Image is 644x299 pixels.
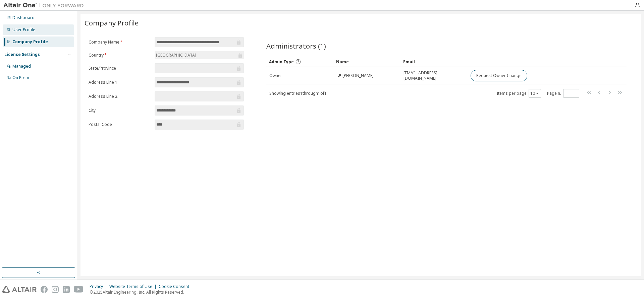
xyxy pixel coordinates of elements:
[89,40,151,45] label: Company Name
[12,15,35,20] div: Dashboard
[89,122,151,127] label: Postal Code
[89,80,151,85] label: Address Line 1
[3,2,87,9] img: Altair One
[266,41,326,51] span: Administrators (1)
[2,286,37,293] img: altair_logo.svg
[497,89,541,98] span: Items per page
[155,51,244,59] div: [GEOGRAPHIC_DATA]
[269,59,294,65] span: Admin Type
[159,284,193,289] div: Cookie Consent
[342,73,374,78] span: [PERSON_NAME]
[336,56,398,67] div: Name
[90,289,193,295] p: © 2025 Altair Engineering, Inc. All Rights Reserved.
[89,108,151,113] label: City
[269,90,327,96] span: Showing entries 1 through 1 of 1
[52,286,59,293] img: instagram.svg
[12,64,31,69] div: Managed
[403,56,465,67] div: Email
[90,284,109,289] div: Privacy
[404,70,465,81] span: [EMAIL_ADDRESS][DOMAIN_NAME]
[85,18,139,27] span: Company Profile
[12,75,29,80] div: On Prem
[530,91,539,96] button: 10
[4,52,40,57] div: License Settings
[547,89,579,98] span: Page n.
[471,70,527,81] button: Request Owner Change
[63,286,70,293] img: linkedin.svg
[269,73,282,78] span: Owner
[89,53,151,58] label: Country
[89,94,151,99] label: Address Line 2
[74,286,84,293] img: youtube.svg
[109,284,159,289] div: Website Terms of Use
[89,66,151,71] label: State/Province
[12,27,35,32] div: User Profile
[12,39,48,45] div: Company Profile
[155,52,197,59] div: [GEOGRAPHIC_DATA]
[41,286,48,293] img: facebook.svg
